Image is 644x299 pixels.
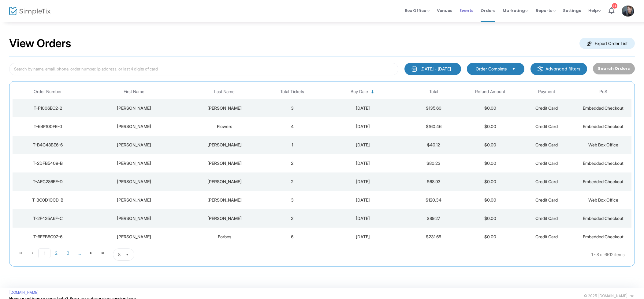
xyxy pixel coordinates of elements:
[85,234,184,240] div: Lindsey
[186,197,262,203] div: Carmichael
[460,3,473,18] span: Events
[322,179,404,185] div: 2025-08-15
[14,142,82,148] div: T-B4C48BE6-6
[85,197,184,203] div: Ginny
[370,89,375,94] span: Sortable
[9,63,398,75] input: Search by name, email, phone, order number, ip address, or last 4 digits of card
[264,154,321,172] td: 2
[14,123,82,130] div: T-6BF100FE-0
[13,85,631,246] div: Data table
[14,105,82,111] div: T-F1006EC2-2
[85,179,184,185] div: Sandra
[535,234,558,239] span: Credit Card
[462,136,519,154] td: $0.00
[462,228,519,246] td: $0.00
[405,85,462,99] th: Total
[405,8,430,13] span: Box Office
[535,179,558,184] span: Credit Card
[186,234,262,240] div: Forbes
[588,142,618,147] span: Web Box Office
[404,63,461,75] button: [DATE] - [DATE]
[50,248,62,258] span: Page 2
[405,117,462,136] td: $160.46
[322,160,404,166] div: 2025-08-15
[123,249,132,260] button: Select
[85,123,184,130] div: Karen
[583,234,624,239] span: Embedded Checkout
[535,142,558,147] span: Credit Card
[322,105,404,111] div: 2025-08-15
[612,3,617,9] div: 11
[264,99,321,117] td: 3
[14,234,82,240] div: T-6FEB8C97-6
[264,209,321,228] td: 2
[264,85,321,99] th: Total Tickets
[85,248,97,258] span: Go to the next page
[405,228,462,246] td: $231.65
[186,215,262,221] div: Spence
[583,179,624,184] span: Embedded Checkout
[62,248,74,258] span: Page 3
[563,3,581,18] span: Settings
[186,142,262,148] div: Carmichael
[583,105,624,111] span: Embedded Checkout
[9,290,39,295] a: [DOMAIN_NAME]
[186,160,262,166] div: Olmstead
[89,251,94,255] span: Go to the next page
[264,228,321,246] td: 6
[535,161,558,166] span: Credit Card
[264,172,321,191] td: 2
[9,37,71,50] h2: View Orders
[97,248,109,258] span: Go to the last page
[38,248,50,258] span: Page 1
[405,99,462,117] td: $135.60
[186,105,262,111] div: Hunt
[118,252,121,258] span: 8
[588,197,618,202] span: Web Box Office
[85,160,184,166] div: Jacqueline
[264,191,321,209] td: 3
[405,209,462,228] td: $89.27
[462,209,519,228] td: $0.00
[535,124,558,129] span: Credit Card
[264,117,321,136] td: 4
[536,8,556,13] span: Reports
[14,197,82,203] div: T-BC0D1CCD-B
[405,136,462,154] td: $40.12
[535,105,558,111] span: Credit Card
[462,191,519,209] td: $0.00
[322,197,404,203] div: 2025-08-15
[476,66,507,72] span: Order Complete
[186,179,262,185] div: Clarke
[14,179,82,185] div: T-AEC286EE-D
[85,142,184,148] div: Ginny
[351,89,368,94] span: Buy Date
[14,160,82,166] div: T-2DFB5409-B
[214,89,235,94] span: Last Name
[462,154,519,172] td: $0.00
[462,117,519,136] td: $0.00
[420,66,451,72] div: [DATE] - [DATE]
[124,89,144,94] span: First Name
[530,63,587,75] m-button: Advanced filters
[34,89,62,94] span: Order Number
[100,251,105,255] span: Go to the last page
[405,154,462,172] td: $80.23
[462,85,519,99] th: Refund Amount
[535,216,558,221] span: Credit Card
[14,215,82,221] div: T-2F425A6F-C
[537,66,543,72] img: filter
[322,234,404,240] div: 2025-08-15
[583,161,624,166] span: Embedded Checkout
[583,216,624,221] span: Embedded Checkout
[85,105,184,111] div: Kelly
[322,123,404,130] div: 2025-08-15
[195,248,625,261] kendo-pager-info: 1 - 8 of 6612 items
[481,3,495,18] span: Orders
[509,66,518,72] button: Select
[535,197,558,202] span: Credit Card
[322,142,404,148] div: 2025-08-15
[74,248,85,258] span: Page 4
[405,191,462,209] td: $120.34
[437,3,452,18] span: Venues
